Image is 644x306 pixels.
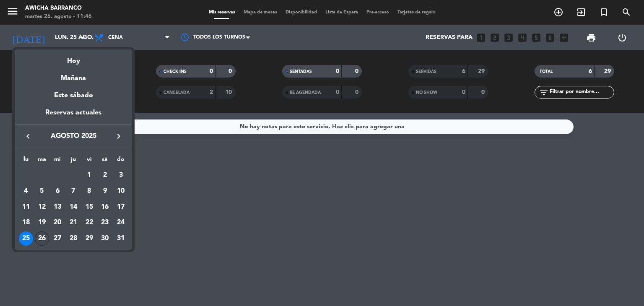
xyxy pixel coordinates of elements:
td: 16 de agosto de 2025 [97,199,113,215]
div: 21 [66,215,80,230]
th: martes [34,155,50,168]
div: 28 [66,231,80,246]
div: 15 [82,200,96,214]
div: 18 [19,215,33,230]
div: 31 [114,231,128,246]
th: jueves [65,155,81,168]
div: Reservas actuales [15,107,132,124]
div: 13 [50,200,65,214]
i: keyboard_arrow_left [23,131,33,141]
td: 1 de agosto de 2025 [81,167,97,183]
td: 31 de agosto de 2025 [113,231,129,246]
span: agosto 2025 [36,131,111,142]
td: 17 de agosto de 2025 [113,199,129,215]
td: 29 de agosto de 2025 [81,231,97,246]
div: 2 [98,168,112,182]
div: 3 [114,168,128,182]
button: keyboard_arrow_right [111,131,126,142]
td: 30 de agosto de 2025 [97,231,113,246]
div: 20 [50,215,65,230]
td: 20 de agosto de 2025 [49,215,65,231]
div: 4 [19,184,33,198]
td: AGO. [18,167,81,183]
td: 14 de agosto de 2025 [65,199,81,215]
td: 2 de agosto de 2025 [97,167,113,183]
div: 26 [35,231,49,246]
div: 16 [98,200,112,214]
th: lunes [18,155,34,168]
div: 10 [114,184,128,198]
td: 11 de agosto de 2025 [18,199,34,215]
div: Hoy [15,49,132,67]
div: 12 [35,200,49,214]
div: 7 [66,184,80,198]
td: 21 de agosto de 2025 [65,215,81,231]
td: 26 de agosto de 2025 [34,231,50,246]
td: 9 de agosto de 2025 [97,183,113,199]
td: 18 de agosto de 2025 [18,215,34,231]
div: Este sábado [15,84,132,107]
td: 6 de agosto de 2025 [49,183,65,199]
th: domingo [113,155,129,168]
td: 23 de agosto de 2025 [97,215,113,231]
div: 8 [82,184,96,198]
div: 30 [98,231,112,246]
div: 22 [82,215,96,230]
div: 29 [82,231,96,246]
div: 14 [66,200,80,214]
td: 3 de agosto de 2025 [113,167,129,183]
td: 13 de agosto de 2025 [49,199,65,215]
td: 25 de agosto de 2025 [18,231,34,246]
td: 12 de agosto de 2025 [34,199,50,215]
th: viernes [81,155,97,168]
td: 28 de agosto de 2025 [65,231,81,246]
div: 17 [114,200,128,214]
td: 15 de agosto de 2025 [81,199,97,215]
div: 23 [98,215,112,230]
td: 22 de agosto de 2025 [81,215,97,231]
td: 27 de agosto de 2025 [49,231,65,246]
div: 27 [50,231,65,246]
div: 1 [82,168,96,182]
div: 11 [19,200,33,214]
th: sábado [97,155,113,168]
td: 5 de agosto de 2025 [34,183,50,199]
td: 7 de agosto de 2025 [65,183,81,199]
div: 25 [19,231,33,246]
td: 19 de agosto de 2025 [34,215,50,231]
div: 24 [114,215,128,230]
div: 19 [35,215,49,230]
td: 10 de agosto de 2025 [113,183,129,199]
td: 24 de agosto de 2025 [113,215,129,231]
div: 5 [35,184,49,198]
td: 4 de agosto de 2025 [18,183,34,199]
div: 9 [98,184,112,198]
th: miércoles [49,155,65,168]
i: keyboard_arrow_right [114,131,124,141]
td: 8 de agosto de 2025 [81,183,97,199]
button: keyboard_arrow_left [21,131,36,142]
div: 6 [50,184,65,198]
div: Mañana [15,67,132,84]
